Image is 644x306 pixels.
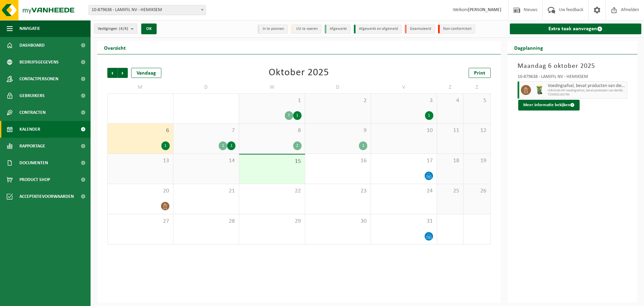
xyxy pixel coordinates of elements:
[359,141,367,150] div: 1
[131,68,161,78] div: Vandaag
[258,25,288,34] li: In te plannen
[94,24,137,34] button: Vestigingen(4/4)
[467,127,487,134] span: 12
[371,81,437,93] td: V
[161,141,170,150] div: 1
[464,81,490,93] td: Z
[548,93,626,97] span: T250002162794
[243,127,302,134] span: 8
[227,141,235,150] div: 1
[440,187,460,195] span: 25
[177,187,236,195] span: 21
[219,141,227,150] div: 1
[440,127,460,134] span: 11
[309,97,368,104] span: 2
[374,187,433,195] span: 24
[438,25,475,34] li: Non-conformiteit
[507,41,550,54] h2: Dagplanning
[309,187,368,195] span: 23
[118,68,128,78] span: Volgende
[243,187,302,195] span: 22
[111,157,170,165] span: 13
[374,218,433,225] span: 31
[243,97,302,104] span: 1
[19,155,48,171] span: Documenten
[19,121,40,138] span: Kalender
[98,24,128,34] span: Vestigingen
[107,68,117,78] span: Vorige
[19,54,59,71] span: Bedrijfsgegevens
[19,87,45,104] span: Gebruikers
[173,81,239,93] td: D
[548,89,626,93] span: WB-0140-HP voedingsafval, bevat producten van dierlijke oors
[548,83,626,89] span: Voedingsafval, bevat producten van dierlijke oorsprong, onverpakt, categorie 3
[374,97,433,104] span: 3
[374,127,433,134] span: 10
[243,158,302,165] span: 15
[467,97,487,104] span: 5
[309,157,368,165] span: 16
[19,37,45,54] span: Dashboard
[474,71,485,76] span: Print
[89,5,206,15] span: 10-879638 - LAMIFIL NV - HEMIKSEM
[177,127,236,134] span: 7
[425,111,433,120] div: 1
[177,157,236,165] span: 14
[19,138,45,155] span: Rapportage
[374,157,433,165] span: 17
[19,188,74,205] span: Acceptatievoorwaarden
[467,187,487,195] span: 26
[239,81,305,93] td: W
[19,71,58,87] span: Contactpersonen
[285,111,293,120] div: 7
[291,25,321,34] li: Uit te voeren
[354,25,401,34] li: Afgewerkt en afgemeld
[325,25,351,34] li: Afgewerkt
[309,127,368,134] span: 9
[518,100,580,111] button: Meer informatie bekijken
[405,25,435,34] li: Geannuleerd
[293,111,302,120] div: 1
[293,141,302,150] div: 2
[437,81,464,93] td: Z
[510,24,642,34] a: Extra taak aanvragen
[177,218,236,225] span: 28
[269,68,329,78] div: Oktober 2025
[243,218,302,225] span: 29
[469,68,491,78] a: Print
[19,20,40,37] span: Navigatie
[305,81,371,93] td: D
[440,97,460,104] span: 4
[111,127,170,134] span: 6
[467,157,487,165] span: 19
[111,218,170,225] span: 27
[111,187,170,195] span: 20
[19,104,46,121] span: Contracten
[97,41,132,54] h2: Overzicht
[19,171,50,188] span: Product Shop
[141,24,157,34] button: OK
[468,7,501,12] strong: [PERSON_NAME]
[518,61,628,71] h3: Maandag 6 oktober 2025
[119,27,128,31] count: (4/4)
[309,218,368,225] span: 30
[518,75,628,81] div: 10-879638 - LAMIFIL NV - HEMIKSEM
[534,85,544,95] img: WB-0140-HPE-GN-50
[440,157,460,165] span: 18
[107,81,173,93] td: M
